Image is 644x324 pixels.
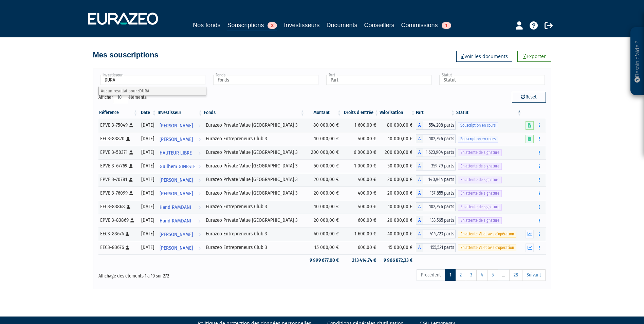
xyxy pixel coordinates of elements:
a: Suivant [522,269,546,281]
span: 359,79 parts [423,162,456,170]
th: Fonds: activer pour trier la colonne par ordre croissant [203,107,306,119]
span: A [416,202,423,211]
td: 6 000,00 € [342,146,380,159]
a: Voir les documents [456,51,512,62]
li: Aucun résultat pour : [99,87,206,95]
div: Eurazeo Private Value [GEOGRAPHIC_DATA] 3 [206,176,303,183]
td: 20 000,00 € [380,214,416,227]
div: Affichage des éléments 1 à 10 sur 272 [98,269,279,280]
a: 5 [487,269,498,281]
span: A [416,121,423,130]
div: Eurazeo Private Value [GEOGRAPHIC_DATA] 3 [206,217,303,224]
span: A [416,175,423,184]
th: Référence : activer pour trier la colonne par ordre croissant [98,107,139,119]
div: [DATE] [141,176,155,183]
span: En attente de signature [458,177,502,183]
a: [PERSON_NAME] [157,186,203,200]
a: Conseillers [364,20,394,30]
div: A - Eurazeo Entrepreneurs Club 3 [416,230,456,238]
div: A - Eurazeo Private Value Europe 3 [416,121,456,130]
th: Montant: activer pour trier la colonne par ordre croissant [305,107,342,119]
i: [Français] Personne physique [126,246,129,250]
a: 2 [455,269,466,281]
div: EEC3-83870 [100,135,136,142]
i: Voir l'investisseur [198,187,201,200]
i: [Français] Personne physique [129,123,133,127]
a: [PERSON_NAME] [157,227,203,241]
td: 600,00 € [342,241,380,254]
div: A - Eurazeo Private Value Europe 3 [416,216,456,225]
span: [PERSON_NAME] [160,187,193,200]
td: 10 000,00 € [380,200,416,214]
span: En attente de signature [458,190,502,197]
div: A - Eurazeo Entrepreneurs Club 3 [416,243,456,252]
div: A - Eurazeo Private Value Europe 3 [416,175,456,184]
span: HAUTEUR LIBRE [160,147,192,159]
div: Eurazeo Entrepreneurs Club 3 [206,135,303,142]
span: [PERSON_NAME] [160,120,193,132]
td: 400,00 € [342,132,380,146]
a: Souscriptions2 [227,20,277,31]
div: A - Eurazeo Entrepreneurs Club 3 [416,134,456,143]
td: 1 000,00 € [342,159,380,173]
div: Eurazeo Entrepreneurs Club 3 [206,203,303,210]
th: Valorisation: activer pour trier la colonne par ordre croissant [380,107,416,119]
span: A [416,243,423,252]
a: [PERSON_NAME] [157,173,203,186]
div: [DATE] [141,135,155,142]
td: 40 000,00 € [305,227,342,241]
td: 20 000,00 € [380,173,416,186]
div: [DATE] [141,217,155,224]
td: 10 000,00 € [305,200,342,214]
a: Documents [327,20,357,30]
a: 28 [509,269,522,281]
i: [Français] Personne physique [129,178,133,182]
i: Voir l'investisseur [198,133,201,146]
div: EPVE 3-67769 [100,162,136,169]
td: 20 000,00 € [305,214,342,227]
span: En attente de signature [458,204,502,210]
th: Part: activer pour trier la colonne par ordre croissant [416,107,456,119]
span: [PERSON_NAME] [160,242,193,254]
div: EEC3-83674 [100,230,136,237]
a: Hand RAMDANI [157,200,203,214]
span: A [416,134,423,143]
i: [Français] Personne physique [126,232,129,236]
span: 102,796 parts [423,134,456,143]
span: [PERSON_NAME] [160,228,193,241]
td: 80 000,00 € [305,119,342,132]
img: 1732889491-logotype_eurazeo_blanc_rvb.png [88,13,158,25]
span: 1 [442,22,451,29]
i: [Français] Personne physique [129,191,133,195]
a: [PERSON_NAME] [157,241,203,254]
span: DURA [139,88,149,93]
td: 20 000,00 € [305,173,342,186]
i: [Français] Personne physique [129,164,133,168]
div: Eurazeo Private Value [GEOGRAPHIC_DATA] 3 [206,149,303,156]
i: [Français] Personne physique [129,150,133,155]
td: 9 966 872,33 € [380,254,416,266]
td: 400,00 € [342,200,380,214]
th: Statut : activer pour trier la colonne par ordre d&eacute;croissant [456,107,522,119]
a: Exporter [517,51,551,62]
div: A - Eurazeo Private Value Europe 3 [416,189,456,198]
i: Voir l'investisseur [198,201,201,214]
div: Eurazeo Private Value [GEOGRAPHIC_DATA] 3 [206,122,303,129]
span: 1 623,904 parts [423,148,456,157]
a: Investisseurs [284,20,319,30]
span: A [416,230,423,238]
i: Voir l'investisseur [198,174,201,186]
div: [DATE] [141,244,155,251]
td: 1 600,00 € [342,227,380,241]
th: Investisseur: activer pour trier la colonne par ordre croissant [157,107,203,119]
div: [DATE] [141,230,155,237]
th: Date: activer pour trier la colonne par ordre croissant [139,107,157,119]
span: En attente VL et avis d'opération [458,231,516,237]
a: 3 [466,269,477,281]
span: 2 [268,22,277,29]
a: Hand RAMDANI [157,214,203,227]
div: [DATE] [141,190,155,197]
div: A - Eurazeo Private Value Europe 3 [416,148,456,157]
span: 155,521 parts [423,243,456,252]
label: Afficher éléments [98,92,147,103]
